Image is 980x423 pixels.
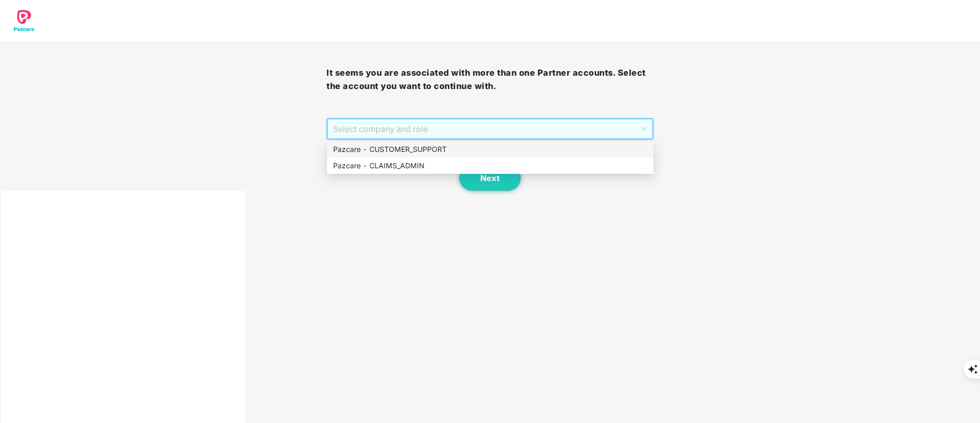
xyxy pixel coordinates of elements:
div: Pazcare - CUSTOMER_SUPPORT [327,141,654,158]
span: Select company and role [333,119,646,139]
div: Pazcare - CUSTOMER_SUPPORT [333,144,647,155]
div: Pazcare - CLAIMS_ADMIN [327,158,654,174]
span: Next [480,173,500,183]
h3: It seems you are associated with more than one Partner accounts. Select the account you want to c... [326,66,653,93]
div: Pazcare - CLAIMS_ADMIN [333,160,647,171]
button: Next [459,165,521,191]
